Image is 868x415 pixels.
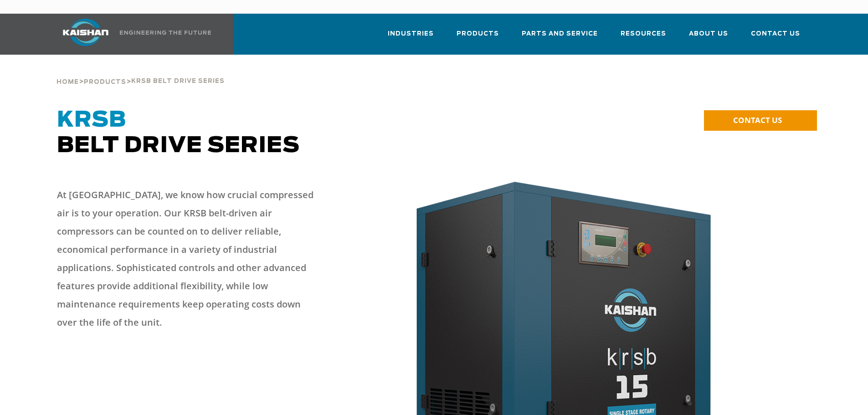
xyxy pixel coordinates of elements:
a: Industries [388,22,434,53]
img: kaishan logo [51,19,120,46]
span: About Us [689,29,728,39]
span: Contact Us [751,29,800,39]
span: Resources [621,29,666,39]
a: Parts and Service [522,22,598,53]
span: Home [56,79,79,85]
span: KRSB [57,109,126,131]
a: Contact Us [751,22,800,53]
a: CONTACT US [704,110,817,131]
a: About Us [689,22,728,53]
span: Belt Drive Series [57,109,300,157]
div: > > [56,55,225,89]
span: CONTACT US [733,115,782,125]
span: Industries [388,29,434,39]
span: Products [84,79,126,85]
span: Parts and Service [522,29,598,39]
a: Products [84,77,126,86]
a: Products [457,22,499,53]
a: Home [56,77,79,86]
p: At [GEOGRAPHIC_DATA], we know how crucial compressed air is to your operation. Our KRSB belt-driv... [57,186,321,332]
img: Engineering the future [120,31,211,35]
span: krsb belt drive series [131,78,225,84]
a: Kaishan USA [51,14,213,55]
a: Resources [621,22,666,53]
span: Products [457,29,499,39]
